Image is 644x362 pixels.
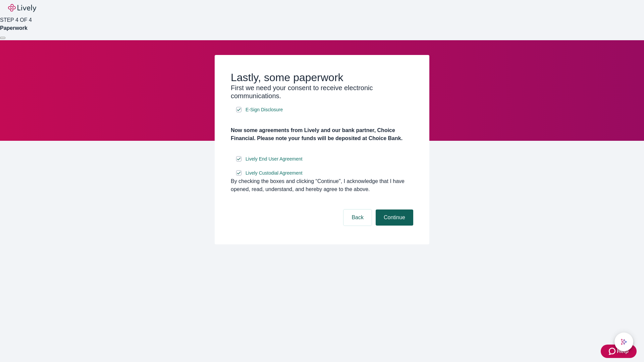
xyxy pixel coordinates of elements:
[246,170,303,177] span: Lively Custodial Agreement
[244,169,304,177] a: e-sign disclosure document
[244,155,304,163] a: e-sign disclosure document
[231,84,413,100] h3: First we need your consent to receive electronic communications.
[601,345,637,358] button: Zendesk support iconHelp
[246,156,303,163] span: Lively End User Agreement
[231,126,413,142] h4: Now some agreements from Lively and our bank partner, Choice Financial. Please note your funds wi...
[621,339,627,345] svg: Lively AI Assistant
[376,209,413,226] button: Continue
[231,177,413,193] div: By checking the boxes and clicking “Continue", I acknowledge that I have opened, read, understand...
[246,106,283,113] span: E-Sign Disclosure
[609,347,617,355] svg: Zendesk support icon
[343,209,372,226] button: Back
[617,347,629,355] span: Help
[8,4,36,12] img: Lively
[614,333,633,351] button: chat
[231,71,413,84] h2: Lastly, some paperwork
[244,106,284,114] a: e-sign disclosure document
